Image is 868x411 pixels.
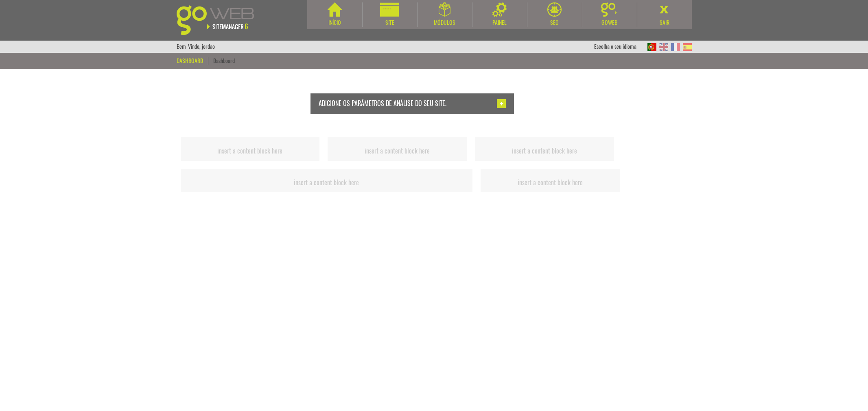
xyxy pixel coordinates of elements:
h2: insert a content block here [183,179,471,186]
div: Site [363,19,417,27]
div: Escolha o seu idioma [594,41,645,53]
img: Módulos [439,2,450,17]
h2: insert a content block here [183,147,318,155]
img: Adicionar [497,99,506,108]
div: Dashboard [177,57,208,65]
img: Site [380,2,399,17]
img: FR [671,43,680,51]
div: Bem-Vindo, jordao [177,41,215,53]
img: EN [659,43,668,51]
a: Dashboard [213,57,235,65]
div: Módulos [418,19,472,27]
img: Sair [657,2,671,17]
div: SEO [527,19,582,27]
div: Sair [637,19,692,27]
img: Início [328,2,342,17]
img: PT [647,43,656,51]
img: Painel [492,2,507,17]
div: Goweb [582,19,637,27]
h2: insert a content block here [330,147,465,155]
h2: insert a content block here [477,147,612,155]
a: Adicione os parâmetros de análise do seu site. Adicionar [185,93,640,114]
img: ES [683,43,692,51]
div: Início [307,19,362,27]
div: Painel [472,19,527,27]
h2: insert a content block here [483,179,618,186]
img: Goweb [177,5,263,35]
img: SEO [547,2,562,17]
span: Adicione os parâmetros de análise do seu site. [319,99,446,108]
img: Goweb [601,2,618,17]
